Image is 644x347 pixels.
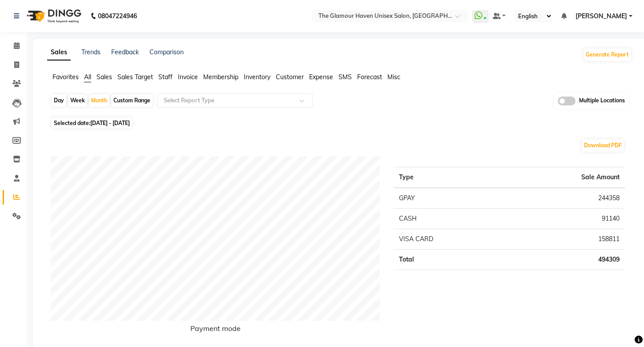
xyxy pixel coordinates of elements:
span: Favorites [52,73,79,81]
span: Selected date: [52,117,132,129]
h6: Payment mode [51,324,380,336]
span: Inventory [244,73,270,81]
a: Comparison [149,48,184,56]
span: Staff [158,73,173,81]
td: Total [394,249,504,270]
td: GPAY [394,188,504,209]
th: Sale Amount [504,167,625,188]
span: Forecast [357,73,382,81]
span: Invoice [178,73,198,81]
span: Membership [203,73,238,81]
td: 91140 [504,208,625,229]
span: SMS [338,73,352,81]
span: Sales [97,73,112,81]
a: Trends [81,48,101,56]
img: logo [23,4,84,28]
td: 244358 [504,188,625,209]
div: Custom Range [111,94,153,107]
span: Misc [387,73,400,81]
th: Type [394,167,504,188]
div: Day [52,94,66,107]
span: [PERSON_NAME] [576,12,627,21]
b: 08047224946 [98,4,137,28]
span: All [84,73,91,81]
span: Multiple Locations [579,97,625,105]
a: Feedback [111,48,139,56]
span: Customer [276,73,304,81]
td: 494309 [504,249,625,270]
div: Week [68,94,87,107]
td: 158811 [504,229,625,249]
td: VISA CARD [394,229,504,249]
button: Generate Report [584,48,631,61]
a: Sales [47,44,71,61]
button: Download PDF [582,139,624,152]
div: Month [89,94,109,107]
span: Sales Target [117,73,153,81]
span: Expense [309,73,333,81]
td: CASH [394,208,504,229]
span: [DATE] - [DATE] [90,120,130,126]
